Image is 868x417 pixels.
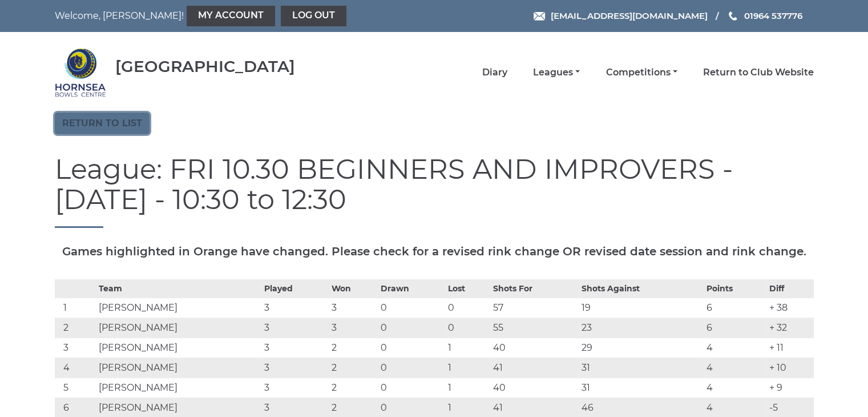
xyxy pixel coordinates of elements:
td: 1 [55,298,96,318]
a: Return to Club Website [703,66,814,79]
td: 1 [445,338,490,358]
td: [PERSON_NAME] [96,358,261,378]
span: [EMAIL_ADDRESS][DOMAIN_NAME] [550,10,707,21]
td: 40 [490,378,579,398]
td: 29 [579,338,704,358]
td: + 9 [766,378,813,398]
td: 0 [378,358,445,378]
td: 19 [579,298,704,318]
td: 1 [445,358,490,378]
a: Phone us 01964 537776 [727,9,802,22]
th: Drawn [378,279,445,298]
td: 0 [445,318,490,338]
td: 4 [55,358,96,378]
td: + 10 [766,358,813,378]
td: 0 [445,298,490,318]
td: 3 [329,318,378,338]
th: Shots Against [579,279,704,298]
th: Team [96,279,261,298]
h5: Games highlighted in Orange have changed. Please check for a revised rink change OR revised date ... [55,245,814,258]
td: 2 [329,378,378,398]
td: 4 [704,378,766,398]
nav: Welcome, [PERSON_NAME]! [55,6,361,26]
td: 0 [378,378,445,398]
td: 2 [329,338,378,358]
td: [PERSON_NAME] [96,378,261,398]
td: 2 [55,318,96,338]
td: 6 [704,318,766,338]
td: 31 [579,378,704,398]
td: 0 [378,318,445,338]
img: Hornsea Bowls Centre [55,47,106,98]
th: Won [329,279,378,298]
td: 57 [490,298,579,318]
td: 23 [579,318,704,338]
td: 31 [579,358,704,378]
td: 6 [704,298,766,318]
h1: League: FRI 10.30 BEGINNERS AND IMPROVERS - [DATE] - 10:30 to 12:30 [55,154,814,228]
th: Diff [766,279,813,298]
img: Phone us [729,11,737,21]
td: 2 [329,358,378,378]
th: Shots For [490,279,579,298]
td: 40 [490,338,579,358]
td: + 32 [766,318,813,338]
td: 0 [378,298,445,318]
a: Competitions [605,66,677,79]
a: Log out [281,6,346,26]
td: + 38 [766,298,813,318]
td: 3 [55,338,96,358]
td: 3 [261,338,329,358]
td: 4 [704,358,766,378]
th: Played [261,279,329,298]
th: Points [704,279,766,298]
td: [PERSON_NAME] [96,318,261,338]
td: [PERSON_NAME] [96,338,261,358]
div: [GEOGRAPHIC_DATA] [115,58,295,75]
td: 3 [261,378,329,398]
td: 1 [445,378,490,398]
a: Return to list [55,113,150,134]
td: 4 [704,338,766,358]
td: 41 [490,358,579,378]
td: 3 [261,298,329,318]
a: Email [EMAIL_ADDRESS][DOMAIN_NAME] [534,9,707,22]
th: Lost [445,279,490,298]
a: Diary [482,66,507,79]
img: Email [534,12,545,21]
td: 3 [261,318,329,338]
td: 55 [490,318,579,338]
td: 3 [329,298,378,318]
td: + 11 [766,338,813,358]
span: 01964 537776 [744,10,802,21]
td: [PERSON_NAME] [96,298,261,318]
td: 3 [261,358,329,378]
td: 0 [378,338,445,358]
a: My Account [187,6,275,26]
a: Leagues [533,66,580,79]
td: 5 [55,378,96,398]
